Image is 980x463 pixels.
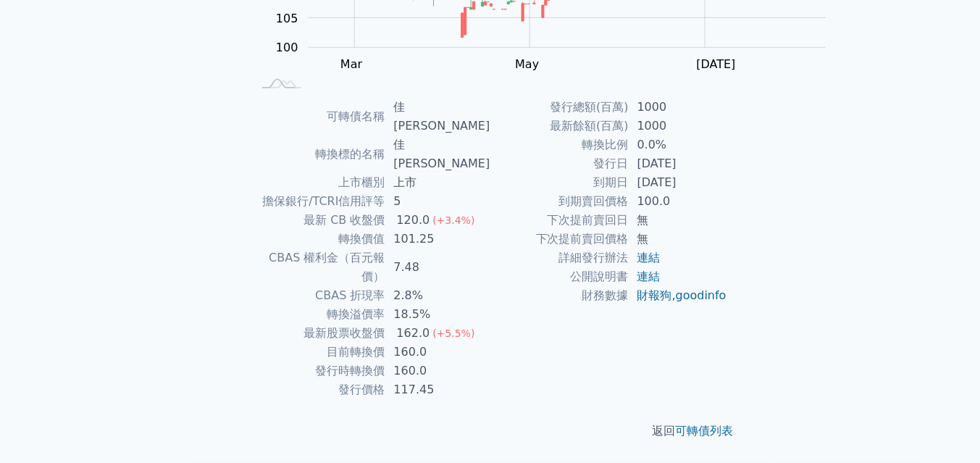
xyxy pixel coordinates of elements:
td: 5 [385,192,490,211]
td: 上市櫃別 [253,173,385,192]
tspan: May [516,58,540,72]
td: 無 [629,211,728,230]
td: 公開說明書 [490,267,629,286]
td: 發行日 [490,154,629,173]
div: 120.0 [394,211,433,230]
td: 160.0 [385,343,490,362]
td: 2.8% [385,286,490,305]
td: , [629,286,728,305]
span: (+3.4%) [432,214,474,226]
p: 返回 [235,422,745,440]
td: CBAS 權利金（百元報價） [253,249,385,286]
td: 下次提前賣回價格 [490,230,629,249]
tspan: Mar [340,58,363,72]
td: 轉換溢價率 [253,305,385,324]
td: 101.25 [385,230,490,249]
div: 162.0 [394,324,433,343]
td: 7.48 [385,249,490,286]
td: 無 [629,230,728,249]
td: 160.0 [385,362,490,380]
tspan: [DATE] [697,58,736,72]
td: 發行總額(百萬) [490,98,629,117]
tspan: 100 [276,41,298,55]
td: 轉換比例 [490,135,629,154]
td: 發行價格 [253,380,385,399]
td: 詳細發行辦法 [490,249,629,267]
td: 1000 [629,98,728,117]
td: 財務數據 [490,286,629,305]
td: [DATE] [629,173,728,192]
iframe: Chat Widget [908,393,980,463]
td: 18.5% [385,305,490,324]
td: CBAS 折現率 [253,286,385,305]
td: 佳[PERSON_NAME] [385,98,490,135]
td: 到期日 [490,173,629,192]
td: 轉換價值 [253,230,385,249]
td: 最新股票收盤價 [253,324,385,343]
td: 1000 [629,117,728,135]
td: 可轉債名稱 [253,98,385,135]
td: 下次提前賣回日 [490,211,629,230]
a: 可轉債列表 [676,424,734,438]
td: 轉換標的名稱 [253,135,385,173]
a: 連結 [637,270,661,283]
td: 發行時轉換價 [253,362,385,380]
td: 100.0 [629,192,728,211]
a: goodinfo [676,288,726,302]
td: 最新餘額(百萬) [490,117,629,135]
tspan: 105 [276,12,298,25]
a: 財報狗 [637,288,672,302]
td: 117.45 [385,380,490,399]
div: 聊天小工具 [908,393,980,463]
td: 目前轉換價 [253,343,385,362]
span: (+5.5%) [432,328,474,339]
td: 佳[PERSON_NAME] [385,135,490,173]
td: 上市 [385,173,490,192]
td: 最新 CB 收盤價 [253,211,385,230]
td: [DATE] [629,154,728,173]
td: 到期賣回價格 [490,192,629,211]
a: 連結 [637,251,661,264]
td: 0.0% [629,135,728,154]
td: 擔保銀行/TCRI信用評等 [253,192,385,211]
